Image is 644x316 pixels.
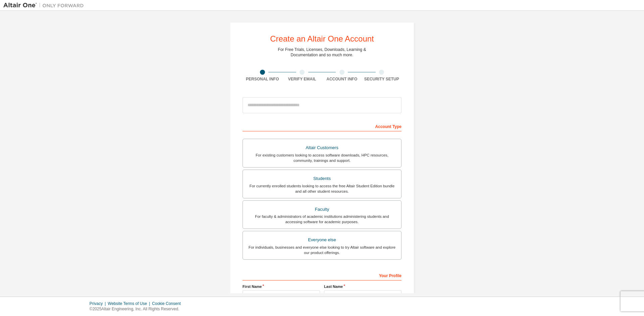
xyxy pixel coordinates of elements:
[322,76,362,82] div: Account Info
[90,301,108,306] div: Privacy
[282,76,322,82] div: Verify Email
[247,143,397,152] div: Altair Customers
[3,2,87,9] img: Altair One
[362,76,402,82] div: Security Setup
[270,35,374,43] div: Create an Altair One Account
[108,301,152,306] div: Website Terms of Use
[247,183,397,194] div: For currently enrolled students looking to access the free Altair Student Edition bundle and all ...
[247,174,397,183] div: Students
[247,152,397,163] div: For existing customers looking to access software downloads, HPC resources, community, trainings ...
[243,270,401,280] div: Your Profile
[247,235,397,245] div: Everyone else
[324,284,401,289] label: Last Name
[243,284,320,289] label: First Name
[243,121,401,131] div: Account Type
[152,301,184,306] div: Cookie Consent
[90,306,185,312] p: © 2025 Altair Engineering, Inc. All Rights Reserved.
[243,76,282,82] div: Personal Info
[247,205,397,214] div: Faculty
[278,47,366,58] div: For Free Trials, Licenses, Downloads, Learning & Documentation and so much more.
[247,245,397,255] div: For individuals, businesses and everyone else looking to try Altair software and explore our prod...
[247,214,397,225] div: For faculty & administrators of academic institutions administering students and accessing softwa...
